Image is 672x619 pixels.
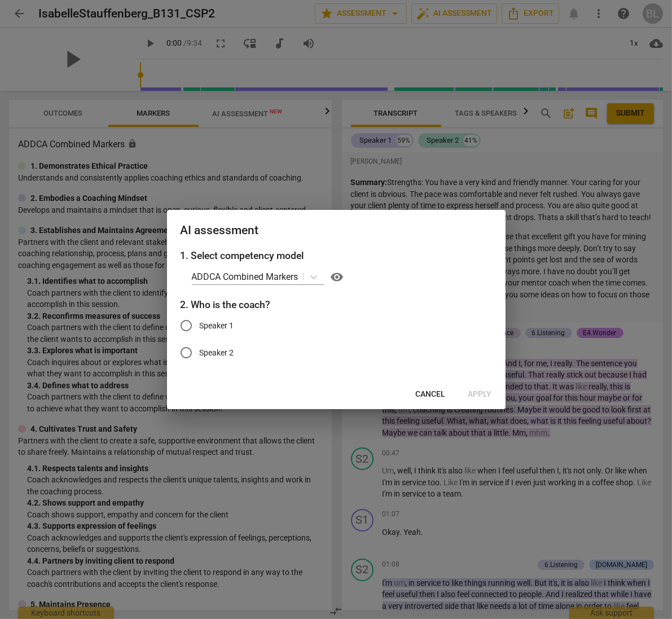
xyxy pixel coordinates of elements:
[181,223,492,238] h2: AI assessment
[200,320,234,332] span: Speaker 1
[181,248,492,263] h3: 1. Select competency model
[407,384,455,405] button: Cancel
[324,268,346,286] a: Help
[416,389,446,400] span: Cancel
[328,268,346,286] button: Help
[181,297,492,312] h3: 2. Who is the coach?
[192,270,298,283] p: ADDCA Combined Markers
[200,347,234,359] span: Speaker 2
[331,270,344,284] span: visibility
